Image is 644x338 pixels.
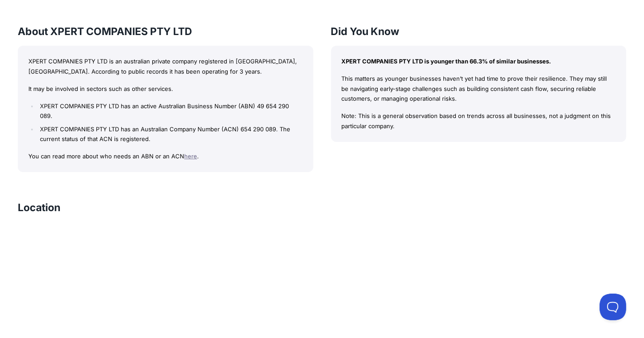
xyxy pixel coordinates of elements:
[600,294,626,320] iframe: Toggle Customer Support
[18,200,60,215] h3: Location
[342,111,616,131] p: Note: This is a general observation based on trends across all businesses, not a judgment on this...
[331,24,627,39] h3: Did You Know
[38,124,302,145] li: XPERT COMPANIES PTY LTD has an Australian Company Number (ACN) 654 290 089. The current status of...
[342,56,616,67] p: XPERT COMPANIES PTY LTD is younger than 66.3% of similar businesses.
[28,84,303,94] p: It may be involved in sectors such as other services.
[18,24,313,39] h3: About XPERT COMPANIES PTY LTD
[342,74,616,104] p: This matters as younger businesses haven’t yet had time to prove their resilience. They may still...
[28,151,303,161] p: You can read more about who needs an ABN or an ACN .
[28,56,303,77] p: XPERT COMPANIES PTY LTD is an australian private company registered in [GEOGRAPHIC_DATA], [GEOGRA...
[38,101,302,122] li: XPERT COMPANIES PTY LTD has an active Australian Business Number (ABN) 49 654 290 089.
[184,153,197,160] a: here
